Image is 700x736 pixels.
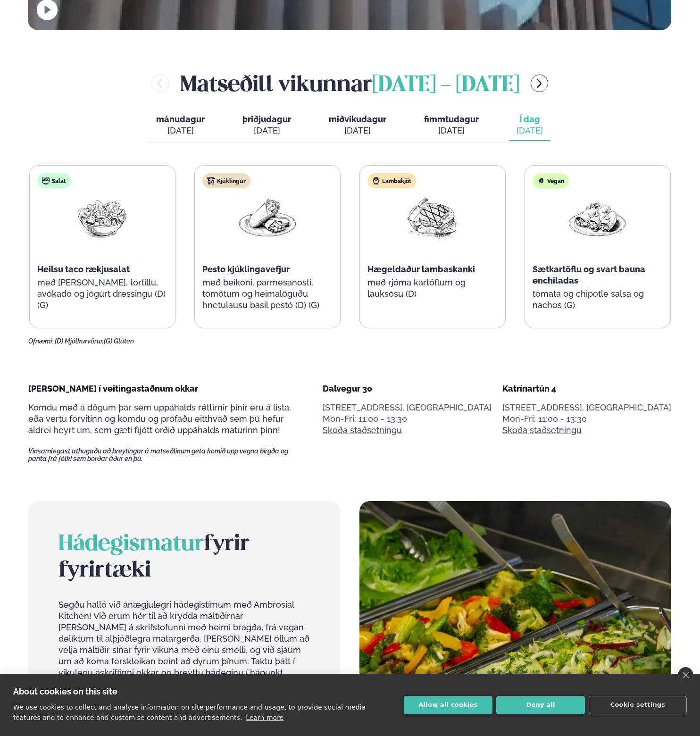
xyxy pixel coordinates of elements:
[13,686,117,696] strong: About cookies on this site
[42,177,50,184] img: salad.svg
[242,114,291,124] span: þriðjudagur
[517,114,543,125] span: Í dag
[58,531,310,584] h2: fyrir fyrirtæki
[329,114,386,124] span: miðvikudagur
[235,110,299,141] button: þriðjudagur [DATE]
[589,696,687,714] button: Cookie settings
[323,413,492,425] div: Mon-Fri: 11:00 - 13:30
[202,277,333,311] p: með beikoni, parmesanosti, tómötum og heimalöguðu hnetulausu basil pestó (D) (G)
[321,110,394,141] button: miðvikudagur [DATE]
[517,125,543,136] div: [DATE]
[28,384,198,393] span: [PERSON_NAME] í veitingastaðnum okkar
[323,402,492,413] p: [STREET_ADDRESS], [GEOGRAPHIC_DATA]
[502,413,671,425] div: Mon-Fri: 11:00 - 13:30
[28,402,291,435] span: Komdu með á dögum þar sem uppáhalds réttirnir þínir eru á lista, eða vertu forvitinn og komdu og ...
[55,337,104,345] span: (D) Mjólkurvörur,
[496,696,585,714] button: Deny all
[329,125,386,136] div: [DATE]
[104,337,134,345] span: (G) Glúten
[372,75,519,96] span: [DATE] - [DATE]
[37,173,71,188] div: Salat
[246,714,283,721] a: Learn more
[502,383,671,394] div: Katrínartún 4
[156,125,205,136] div: [DATE]
[28,447,305,462] span: Vinsamlegast athugaðu að breytingar á matseðlinum geta komið upp vegna birgða og panta frá fólki ...
[202,173,250,188] div: Kjúklingur
[502,402,671,413] p: [STREET_ADDRESS], [GEOGRAPHIC_DATA]
[404,696,492,714] button: Allow all cookies
[367,277,498,300] p: með rjóma kartöflum og lauksósu (D)
[58,599,310,690] p: Segðu halló við ánægjulegri hádegistímum með Ambrosial Kitchen! Við erum hér til að krydda máltíð...
[537,177,545,184] img: Vegan.svg
[533,173,569,188] div: Vegan
[242,125,291,136] div: [DATE]
[424,114,479,124] span: fimmtudagur
[37,264,130,274] span: Heilsu taco rækjusalat
[149,110,212,141] button: mánudagur [DATE]
[367,173,416,188] div: Lambakjöt
[37,277,167,311] p: með [PERSON_NAME], tortillu, avókadó og jógúrt dressingu (D) (G)
[531,75,548,92] button: menu-btn-right
[323,425,402,436] a: Skoða staðsetningu
[367,264,475,274] span: Hægeldaður lambaskanki
[678,667,693,683] a: close
[202,264,290,274] span: Pesto kjúklingavefjur
[509,110,550,141] button: Í dag [DATE]
[207,177,215,184] img: chicken.svg
[28,337,53,345] span: Ofnæmi:
[180,68,519,99] h2: Matseðill vikunnar
[13,703,366,721] p: We use cookies to collect and analyse information on site performance and usage, to provide socia...
[372,177,380,184] img: Lamb.svg
[533,288,663,311] p: tómata og chipotle salsa og nachos (G)
[58,534,204,555] span: Hádegismatur
[502,425,582,436] a: Skoða staðsetningu
[567,196,628,240] img: Enchilada.png
[424,125,479,136] div: [DATE]
[156,114,205,124] span: mánudagur
[533,264,645,285] span: Sætkartöflu og svart bauna enchiladas
[402,196,463,240] img: Beef-Meat.png
[72,196,133,240] img: Salad.png
[323,383,492,394] div: Dalvegur 30
[417,110,486,141] button: fimmtudagur [DATE]
[151,75,169,92] button: menu-btn-left
[237,196,298,240] img: Wraps.png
